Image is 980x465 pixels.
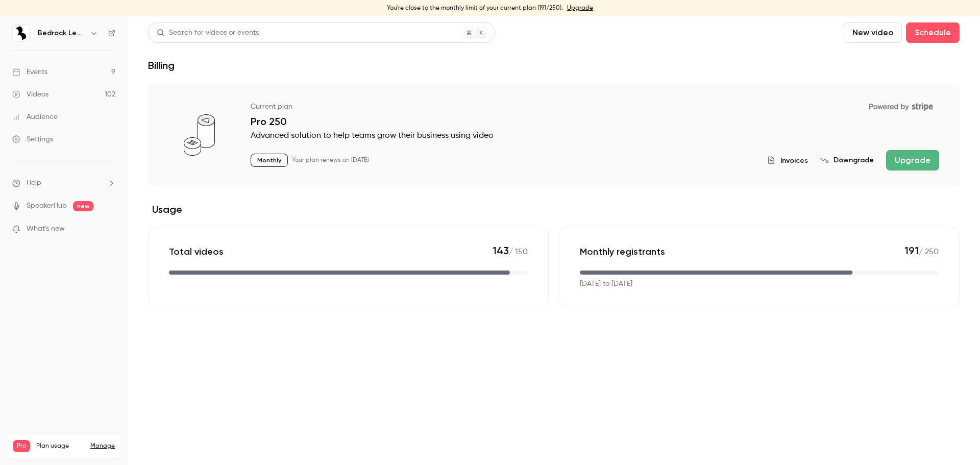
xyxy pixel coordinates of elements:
[27,178,41,188] span: Help
[13,25,29,41] img: Bedrock Learning
[251,154,288,167] p: Monthly
[493,244,509,257] span: 143
[90,442,115,450] a: Manage
[567,4,593,12] a: Upgrade
[767,155,808,166] button: Invoices
[157,28,259,38] div: Search for videos or events
[73,201,93,211] span: new
[886,150,939,170] button: Upgrade
[36,442,84,450] span: Plan usage
[580,279,632,289] p: [DATE] to [DATE]
[780,155,808,166] span: Invoices
[169,246,224,258] p: Total videos
[904,244,939,258] p: / 250
[103,225,115,234] iframe: Noticeable Trigger
[12,89,48,100] div: Videos
[904,244,919,257] span: 191
[844,22,902,43] button: New video
[12,178,115,188] li: help-dropdown-opener
[292,156,369,164] p: Your plan renews on [DATE]
[38,28,86,38] h6: Bedrock Learning
[148,203,960,215] h2: Usage
[251,130,939,142] p: Advanced solution to help teams grow their business using video
[251,115,939,128] p: Pro 250
[12,134,53,144] div: Settings
[148,84,960,306] section: billing
[580,246,665,258] p: Monthly registrants
[493,244,528,258] p: / 150
[13,440,30,452] span: Pro
[820,155,874,165] button: Downgrade
[12,112,58,122] div: Audience
[906,22,960,43] button: Schedule
[27,201,67,211] a: SpeakerHub
[148,59,175,71] h1: Billing
[27,224,65,234] span: What's new
[251,102,292,112] p: Current plan
[12,67,47,77] div: Events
